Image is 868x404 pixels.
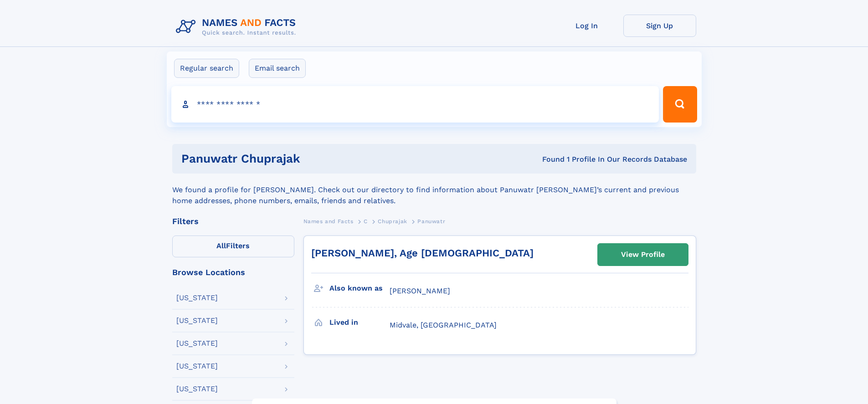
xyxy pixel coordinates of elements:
img: Logo Names and Facts [172,15,303,39]
div: [US_STATE] [176,363,218,370]
a: Sign Up [623,15,696,37]
div: View Profile [621,244,665,265]
div: [US_STATE] [176,385,218,393]
div: Browse Locations [172,268,294,276]
span: [PERSON_NAME] [390,286,450,295]
div: We found a profile for [PERSON_NAME]. Check out our directory to find information about Panuwatr ... [172,174,696,206]
a: Chuprajak [378,215,407,227]
span: Chuprajak [378,218,407,225]
button: Search Button [663,86,697,123]
a: View Profile [598,244,688,266]
input: search input [171,86,659,123]
div: Found 1 Profile In Our Records Database [421,154,687,164]
div: [US_STATE] [176,340,218,347]
h3: Also known as [329,281,390,296]
div: [US_STATE] [176,294,218,302]
span: All [216,241,226,250]
span: Midvale, [GEOGRAPHIC_DATA] [390,321,497,329]
a: Names and Facts [303,215,354,227]
label: Filters [172,235,294,257]
label: Email search [249,59,306,78]
div: [US_STATE] [176,317,218,324]
h1: panuwatr chuprajak [181,153,421,164]
div: Filters [172,217,294,225]
a: [PERSON_NAME], Age [DEMOGRAPHIC_DATA] [311,247,534,259]
a: C [364,215,368,227]
span: C [364,218,368,225]
span: Panuwatr [417,218,445,225]
h3: Lived in [329,315,390,330]
a: Log In [550,15,623,37]
label: Regular search [174,59,239,78]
